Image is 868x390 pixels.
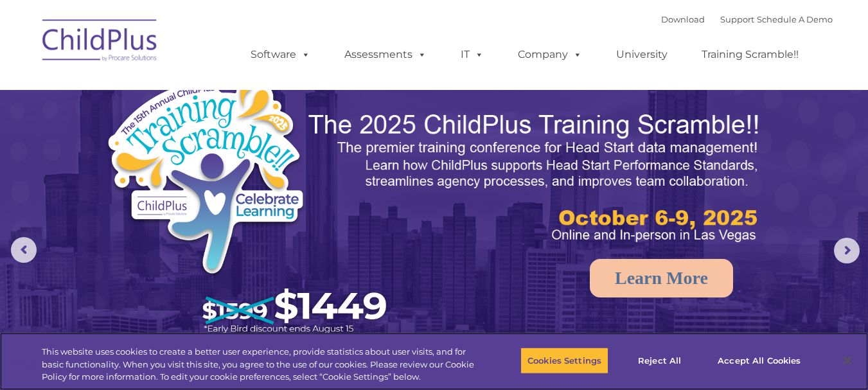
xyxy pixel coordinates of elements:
a: University [603,42,680,67]
a: Software [238,42,323,67]
a: Learn More [590,259,733,297]
span: Phone number [179,137,233,147]
a: IT [448,42,497,67]
a: Download [661,14,705,24]
div: This website uses cookies to create a better user experience, provide statistics about user visit... [42,346,477,384]
span: Last name [179,85,218,94]
a: Training Scramble!! [689,42,811,67]
button: Close [833,346,862,375]
button: Reject All [619,347,700,374]
a: Assessments [332,42,439,67]
button: Cookies Settings [520,347,608,374]
a: Schedule A Demo [757,14,833,24]
font: | [661,14,833,24]
img: ChildPlus by Procare Solutions [36,10,164,75]
a: Support [720,14,754,24]
a: Company [505,42,595,67]
button: Accept All Cookies [711,347,808,374]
